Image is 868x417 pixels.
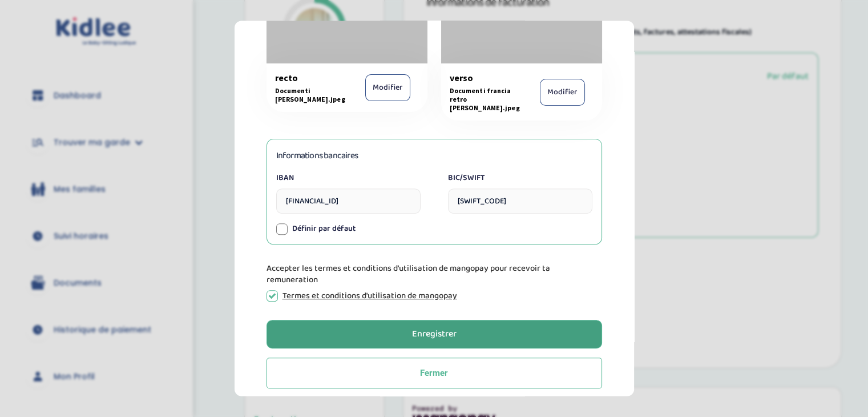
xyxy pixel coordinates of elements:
[540,79,585,106] button: Modifier
[267,263,602,286] p: Accepter les termes et conditions d'utilisation de mangopay pour recevoir ta remuneration
[448,189,592,214] input: XXXX1234
[276,173,421,185] label: IBAN
[275,73,345,84] span: recto
[267,320,602,349] button: Enregistrer
[412,328,457,341] div: Enregistrer
[276,189,421,214] input: FRXXXXXXXXXXXXXXXXXXXXXX123
[282,291,457,302] a: Termes et conditions d'utilisation de mangopay
[365,75,410,102] button: Modifier
[450,87,520,113] span: Documenti francia retro [PERSON_NAME].jpeg
[275,87,345,104] span: Documenti [PERSON_NAME].jpeg
[448,173,592,185] label: BIC/SWIFT
[450,73,520,84] span: verso
[292,223,356,235] label: Définir par défaut
[267,358,602,389] button: Fermer
[276,149,358,163] h3: Informations bancaires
